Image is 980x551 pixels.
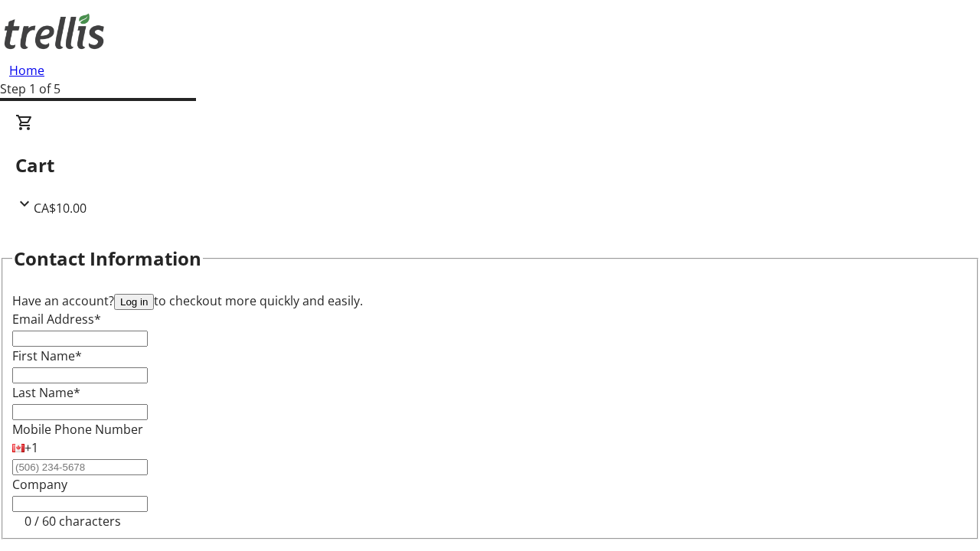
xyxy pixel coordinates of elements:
input: (506) 234-5678 [12,459,148,475]
label: Last Name* [12,384,80,401]
div: Have an account? to checkout more quickly and easily. [12,292,968,310]
button: Log in [114,294,154,310]
span: CA$10.00 [34,200,87,217]
label: Mobile Phone Number [12,421,143,438]
h2: Contact Information [14,245,201,272]
tr-character-limit: 0 / 60 characters [24,513,121,530]
label: First Name* [12,347,82,364]
div: CartCA$10.00 [15,113,965,217]
label: Company [12,476,67,493]
label: Email Address* [12,311,101,328]
h2: Cart [15,152,965,179]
